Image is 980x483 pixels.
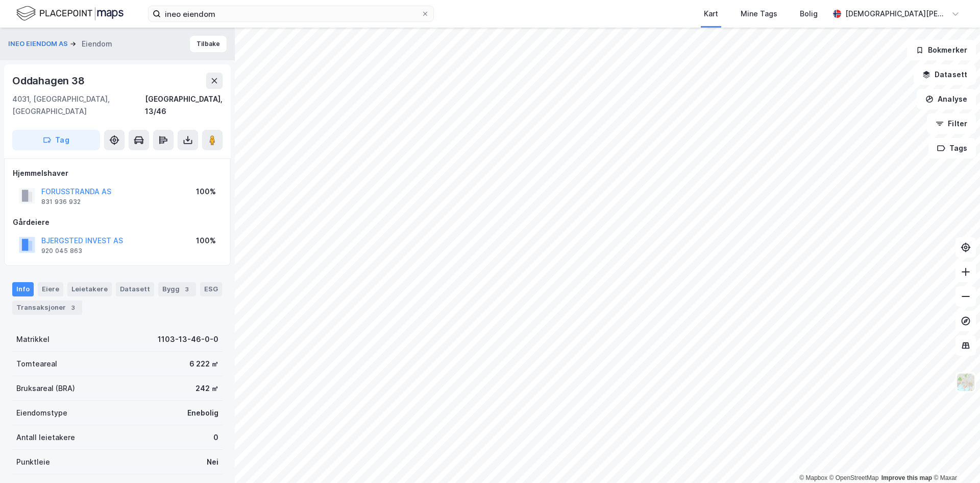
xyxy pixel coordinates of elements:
button: Tags [928,138,976,158]
button: Datasett [914,64,976,85]
div: 831 936 932 [41,198,81,206]
div: 242 ㎡ [195,382,218,395]
button: Tilbake [190,36,227,52]
div: Enebolig [187,407,218,419]
img: logo.f888ab2527a4732fd821a326f86c7f29.svg [16,5,124,22]
div: 920 045 863 [41,247,82,255]
div: Antall leietakere [16,431,75,444]
div: Datasett [116,282,154,296]
a: Improve this map [881,474,932,481]
div: ESG [200,282,222,296]
div: Hjemmelshaver [13,167,222,179]
div: Matrikkel [16,333,50,346]
button: Tag [12,130,100,150]
input: Søk på adresse, matrikkel, gårdeiere, leietakere eller personer [161,6,421,21]
div: 3 [182,284,192,294]
div: Kart [704,8,718,20]
div: Eiendomstype [16,407,67,419]
div: Bygg [158,282,196,296]
button: Filter [927,113,976,134]
div: 6 222 ㎡ [189,358,218,370]
div: Eiere [38,282,63,296]
div: Info [12,282,34,296]
div: 1103-13-46-0-0 [158,333,218,346]
div: [DEMOGRAPHIC_DATA][PERSON_NAME][DEMOGRAPHIC_DATA] [845,8,947,20]
div: Mine Tags [741,8,777,20]
div: [GEOGRAPHIC_DATA], 13/46 [145,93,223,118]
div: Oddahagen 38 [12,73,87,89]
div: Eiendom [82,38,112,50]
div: Tomteareal [16,358,57,370]
img: Z [956,373,975,392]
button: Bokmerker [907,40,976,60]
div: 4031, [GEOGRAPHIC_DATA], [GEOGRAPHIC_DATA] [12,93,145,118]
button: Analyse [917,89,976,109]
div: 0 [213,431,218,444]
div: Punktleie [16,456,50,468]
div: Gårdeiere [13,216,222,228]
div: Transaksjoner [12,301,82,315]
div: 100% [196,186,216,198]
div: Leietakere [67,282,112,296]
div: Bolig [800,8,818,20]
div: Nei [207,456,218,468]
div: Bruksareal (BRA) [16,382,75,395]
iframe: Chat Widget [929,434,980,483]
div: 3 [68,303,78,313]
div: 100% [196,235,216,247]
a: Mapbox [799,474,827,481]
button: INEO EIENDOM AS [8,39,70,49]
div: Kontrollprogram for chat [929,434,980,483]
a: OpenStreetMap [829,474,879,481]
